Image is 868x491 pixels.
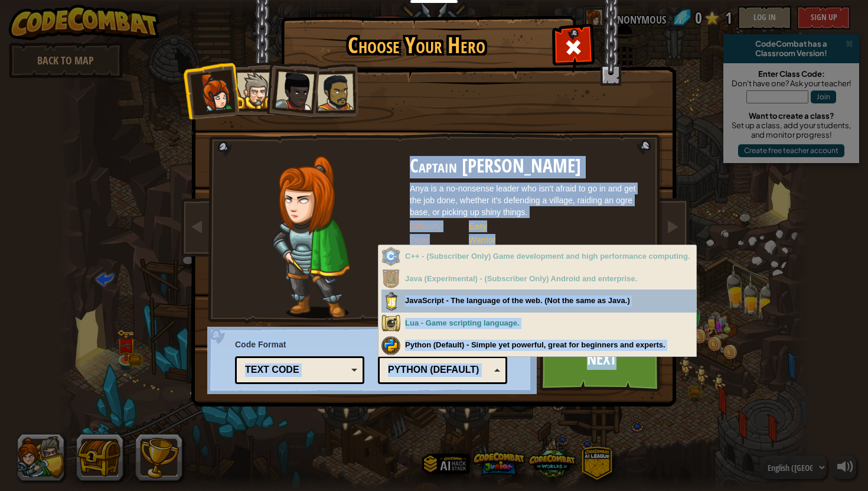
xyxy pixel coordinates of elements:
[410,183,646,218] div: Anya is a no-nonsense leader who isn't afraid to go in and get the job done, whether it's defendi...
[381,290,696,313] div: JavaScript - The language of the web. (Not the same as Java.)
[272,156,350,318] img: captain-pose.png
[304,63,358,118] li: Alejandro the Duelist
[381,312,696,335] div: Lua - Game scripting language.
[540,327,663,392] a: Next
[381,268,696,291] div: Subscriber Only
[224,62,278,116] li: Sir Tharin Thunderfist
[410,234,469,246] div: Type
[410,156,646,177] h2: Captain [PERSON_NAME]
[410,220,469,232] div: Difficulty
[262,60,320,118] li: Lady Ida Justheart
[469,234,634,246] div: Warrior
[207,327,537,394] img: language-selector-background.png
[235,339,364,350] span: Code Format
[388,363,490,377] div: Python (Default)
[381,245,696,268] div: Subscriber Only
[182,61,240,119] li: Captain Anya Weston
[245,363,347,377] div: Text code
[283,33,549,58] h1: Choose Your Hero
[381,334,696,357] div: Python (Default) - Simple yet powerful, great for beginners and experts.
[469,220,634,232] div: Easy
